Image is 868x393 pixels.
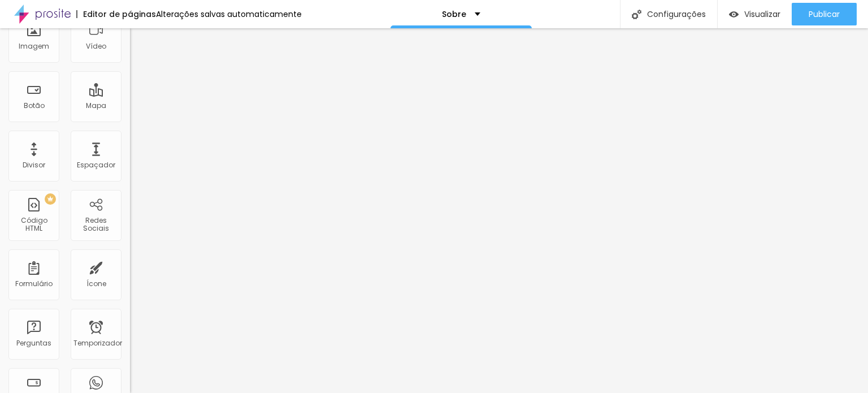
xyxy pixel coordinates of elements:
font: Imagem [19,41,49,51]
font: Configurações [647,8,706,20]
font: Perguntas [16,338,51,348]
img: view-1.svg [729,10,739,19]
font: Temporizador [73,338,122,348]
font: Alterações salvas automaticamente [156,8,302,20]
button: Publicar [792,3,857,25]
font: Vídeo [86,41,106,51]
font: Código HTML [21,215,47,233]
font: Mapa [86,101,106,110]
font: Editor de páginas [83,8,156,20]
font: Sobre [442,8,466,20]
button: Visualizar [718,3,792,25]
iframe: Editor [130,28,868,393]
font: Redes Sociais [83,215,109,233]
font: Publicar [809,8,840,20]
font: Ícone [86,279,106,288]
font: Botão [24,101,45,110]
img: Ícone [632,10,641,19]
font: Divisor [23,160,45,170]
font: Formulário [15,279,53,288]
font: Espaçador [77,160,115,170]
font: Visualizar [744,8,780,20]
